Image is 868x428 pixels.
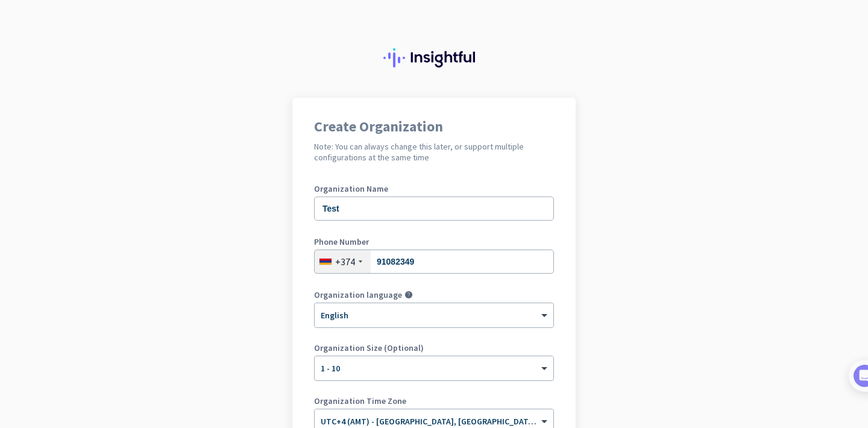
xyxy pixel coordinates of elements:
[314,291,402,299] label: Organization language
[314,141,554,163] h2: Note: You can always change this later, or support multiple configurations at the same time
[314,238,554,246] label: Phone Number
[314,184,554,193] label: Organization Name
[404,291,413,299] i: help
[314,344,554,352] label: Organization Size (Optional)
[314,119,554,134] h1: Create Organization
[314,397,554,405] label: Organization Time Zone
[335,256,355,268] div: +374
[314,197,554,221] input: What is the name of your organization?
[383,48,485,68] img: Insightful
[314,250,554,274] input: 10 123456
